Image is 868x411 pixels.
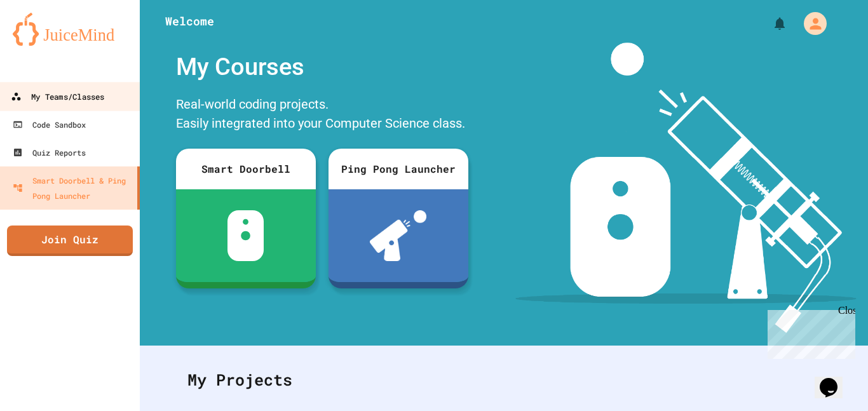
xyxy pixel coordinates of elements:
[370,210,426,261] img: ppl-with-ball.png
[13,173,132,203] div: Smart Doorbell & Ping Pong Launcher
[13,117,86,132] div: Code Sandbox
[13,145,86,160] div: Quiz Reports
[170,43,475,91] div: My Courses
[175,355,833,405] div: My Projects
[790,9,830,38] div: My Account
[13,13,127,46] img: logo-orange.svg
[176,149,316,189] div: Smart Doorbell
[815,360,855,398] iframe: chat widget
[227,210,264,261] img: sdb-white.svg
[329,149,468,189] div: Ping Pong Launcher
[763,305,855,359] iframe: chat widget
[749,13,790,34] div: My Notifications
[5,5,88,81] div: Chat with us now!Close
[7,226,133,256] a: Join Quiz
[11,89,104,105] div: My Teams/Classes
[170,91,475,139] div: Real-world coding projects. Easily integrated into your Computer Science class.
[515,43,856,333] img: banner-image-my-projects.png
